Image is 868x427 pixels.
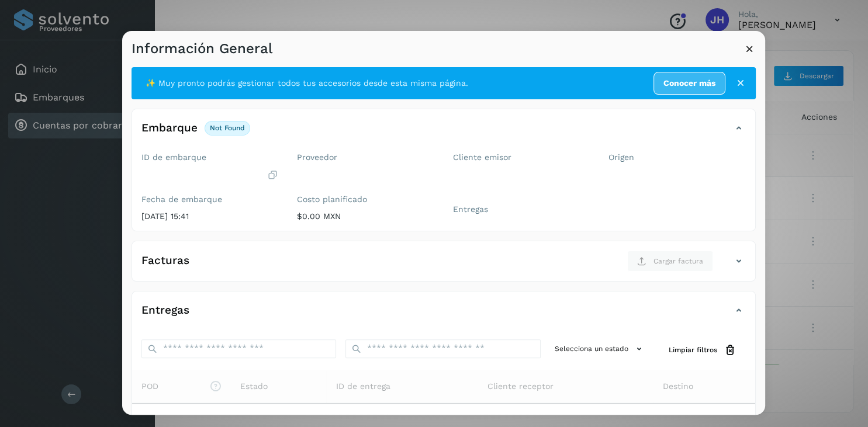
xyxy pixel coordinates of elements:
[487,380,553,393] span: Cliente receptor
[141,304,189,318] h4: Entregas
[132,119,755,148] div: Embarquenot found
[653,256,703,266] span: Cargar factura
[141,152,279,162] label: ID de embarque
[141,211,279,221] p: [DATE] 15:41
[132,251,755,281] div: FacturasCargar factura
[141,195,279,204] label: Fecha de embarque
[210,124,245,132] p: not found
[146,77,468,89] span: ✨ Muy pronto podrás gestionar todos tus accesorios desde esta misma página.
[669,345,717,355] span: Limpiar filtros
[336,380,390,393] span: ID de entrega
[608,152,746,162] label: Origen
[659,339,746,361] button: Limpiar filtros
[627,251,713,272] button: Cargar factura
[141,121,198,135] h4: Embarque
[453,152,590,162] label: Cliente emisor
[297,211,434,221] p: $0.00 MXN
[141,380,222,393] span: POD
[550,339,650,359] button: Selecciona un estado
[653,72,725,95] a: Conocer más
[453,204,590,214] label: Entregas
[297,152,434,162] label: Proveedor
[663,380,693,393] span: Destino
[240,380,268,393] span: Estado
[132,40,272,57] h3: Información General
[297,195,434,204] label: Costo planificado
[141,255,189,268] h4: Facturas
[132,301,755,330] div: Entregas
